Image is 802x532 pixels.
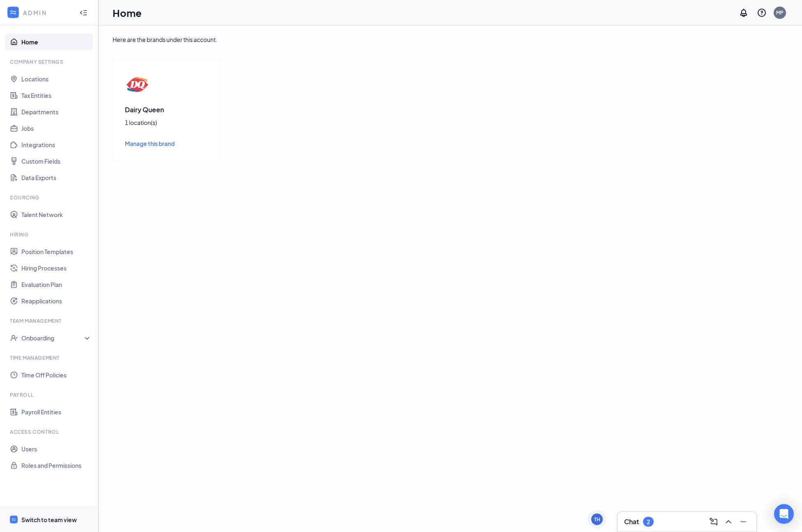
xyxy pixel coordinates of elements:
[125,118,207,127] div: 1 location(s)
[125,72,150,97] img: Dairy Queen logo
[709,517,719,527] svg: ComposeMessage
[21,104,92,120] a: Departments
[21,457,92,474] a: Roles and Permissions
[707,515,720,528] button: ComposeMessage
[21,87,92,104] a: Tax Entities
[21,367,92,383] a: Time Off Policies
[647,518,650,525] div: 2
[21,120,92,136] a: Jobs
[21,71,92,87] a: Locations
[113,6,142,20] h1: Home
[21,34,92,50] a: Home
[594,516,600,523] div: TH
[737,515,750,528] button: Minimize
[21,293,92,309] a: Reapplications
[125,105,207,114] h3: Dairy Queen
[10,194,90,201] div: Sourcing
[624,517,639,526] h3: Chat
[21,136,92,153] a: Integrations
[21,334,85,342] div: Onboarding
[113,35,788,44] div: Here are the brands under this account.
[724,517,733,527] svg: ChevronUp
[10,354,90,361] div: Time Management
[9,8,17,16] svg: WorkstreamLogo
[774,504,794,524] div: Open Intercom Messenger
[21,441,92,457] a: Users
[10,317,90,324] div: Team Management
[125,139,207,148] a: Manage this brand
[10,334,18,342] svg: UserCheck
[10,58,90,65] div: Company Settings
[23,9,72,17] div: ADMIN
[21,169,92,186] a: Data Exports
[11,517,16,522] svg: WorkstreamLogo
[776,9,784,16] div: MP
[21,153,92,169] a: Custom Fields
[10,428,90,435] div: Access control
[757,8,767,18] svg: QuestionInfo
[722,515,735,528] button: ChevronUp
[10,391,90,398] div: Payroll
[21,276,92,293] a: Evaluation Plan
[79,9,88,17] svg: Collapse
[21,516,77,524] div: Switch to team view
[125,140,175,147] span: Manage this brand
[21,243,92,260] a: Position Templates
[21,404,92,420] a: Payroll Entities
[738,517,748,527] svg: Minimize
[10,231,90,238] div: Hiring
[739,8,749,18] svg: Notifications
[21,260,92,276] a: Hiring Processes
[21,206,92,223] a: Talent Network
